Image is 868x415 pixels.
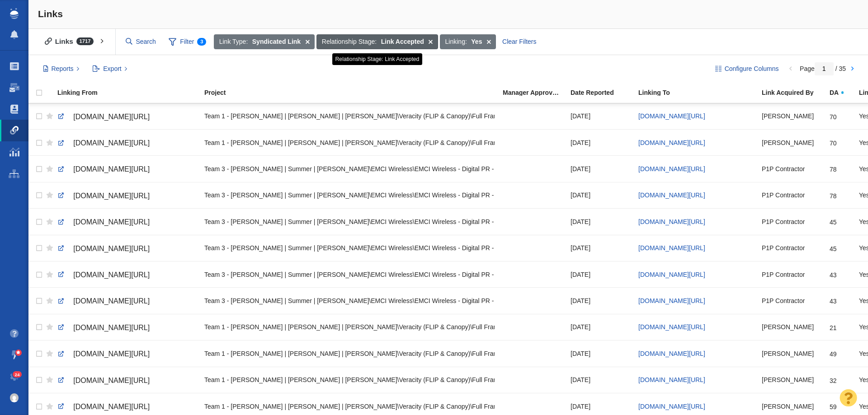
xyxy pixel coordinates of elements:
span: [PERSON_NAME] [762,376,814,384]
span: P1P Contractor [762,218,805,226]
span: Links [38,9,63,19]
div: [DATE] [571,212,630,231]
button: Reports [38,61,85,77]
span: [PERSON_NAME] [762,323,814,331]
span: [DOMAIN_NAME][URL] [73,324,150,331]
a: [DOMAIN_NAME][URL] [57,214,196,230]
div: Team 1 - [PERSON_NAME] | [PERSON_NAME] | [PERSON_NAME]\Veracity (FLIP & Canopy)\Full Frame Insura... [204,317,495,337]
span: Linking: [445,37,467,47]
td: P1P Contractor [758,261,826,287]
span: [DOMAIN_NAME][URL] [638,244,705,252]
span: [DOMAIN_NAME][URL] [73,271,150,279]
td: Taylor Raymond [758,103,826,130]
span: [DOMAIN_NAME][URL] [638,139,705,146]
div: 78 [830,159,837,173]
div: 78 [830,186,837,200]
td: P1P Contractor [758,209,826,235]
span: Relationship Stage: [322,37,377,47]
div: Team 3 - [PERSON_NAME] | Summer | [PERSON_NAME]\EMCI Wireless\EMCI Wireless - Digital PR - Do U.S... [204,212,495,231]
a: [DOMAIN_NAME][URL] [638,112,705,120]
strong: Yes [471,37,482,47]
a: [DOMAIN_NAME][URL] [638,297,705,304]
a: [DOMAIN_NAME][URL] [638,165,705,173]
div: Team 3 - [PERSON_NAME] | Summer | [PERSON_NAME]\EMCI Wireless\EMCI Wireless - Digital PR - Do U.S... [204,159,495,178]
div: Team 3 - [PERSON_NAME] | Summer | [PERSON_NAME]\EMCI Wireless\EMCI Wireless - Digital PR - Do U.S... [204,238,495,258]
a: DA [830,89,858,97]
span: [DOMAIN_NAME][URL] [638,350,705,357]
span: [DOMAIN_NAME][URL] [73,297,150,305]
a: [DOMAIN_NAME][URL] [57,267,196,283]
div: [DATE] [571,317,630,337]
span: [DOMAIN_NAME][URL] [73,245,150,252]
span: [DOMAIN_NAME][URL] [73,403,150,410]
img: buzzstream_logo_iconsimple.png [10,8,18,19]
span: [DOMAIN_NAME][URL] [73,165,150,173]
a: [DOMAIN_NAME][URL] [638,323,705,331]
a: [DOMAIN_NAME][URL] [57,346,196,362]
div: [DATE] [571,370,630,390]
a: [DOMAIN_NAME][URL] [57,241,196,256]
div: Team 3 - [PERSON_NAME] | Summer | [PERSON_NAME]\EMCI Wireless\EMCI Wireless - Digital PR - Do U.S... [204,265,495,284]
div: Team 1 - [PERSON_NAME] | [PERSON_NAME] | [PERSON_NAME]\Veracity (FLIP & Canopy)\Full Frame Insura... [204,370,495,390]
a: [DOMAIN_NAME][URL] [638,191,705,199]
span: [DOMAIN_NAME][URL] [73,377,150,384]
div: Team 1 - [PERSON_NAME] | [PERSON_NAME] | [PERSON_NAME]\Veracity (FLIP & Canopy)\Full Frame Insura... [204,107,495,126]
div: 59 [830,396,837,411]
span: Page / 35 [800,65,846,72]
div: [DATE] [571,265,630,284]
div: [DATE] [571,186,630,205]
button: Configure Columns [710,61,784,77]
div: Date Reported [571,89,637,96]
span: Configure Columns [725,64,779,74]
div: Team 1 - [PERSON_NAME] | [PERSON_NAME] | [PERSON_NAME]\Veracity (FLIP & Canopy)\Full Frame Insura... [204,344,495,363]
div: Team 1 - [PERSON_NAME] | [PERSON_NAME] | [PERSON_NAME]\Veracity (FLIP & Canopy)\Full Frame Insura... [204,133,495,152]
div: 43 [830,265,837,279]
div: [DATE] [571,159,630,178]
div: 70 [830,133,837,147]
input: Search [122,34,160,50]
span: P1P Contractor [762,165,805,173]
a: [DOMAIN_NAME][URL] [57,135,196,151]
td: Jim Miller [758,314,826,340]
div: [DATE] [571,107,630,126]
div: Team 3 - [PERSON_NAME] | Summer | [PERSON_NAME]\EMCI Wireless\EMCI Wireless - Digital PR - Do U.S... [204,291,495,310]
div: Linking To [638,89,761,96]
a: [DOMAIN_NAME][URL] [57,162,196,177]
span: Reports [52,64,74,74]
td: Taylor Raymond [758,130,826,156]
div: 43 [830,291,837,305]
span: [DOMAIN_NAME][URL] [73,139,150,147]
a: Linking To [638,89,761,97]
span: [PERSON_NAME] [762,402,814,410]
div: 32 [830,370,837,385]
a: [DOMAIN_NAME][URL] [638,271,705,278]
a: [DOMAIN_NAME][URL] [57,399,196,415]
span: 3 [197,38,206,46]
span: [DOMAIN_NAME][URL] [73,350,150,358]
span: P1P Contractor [762,270,805,279]
span: P1P Contractor [762,191,805,199]
span: [DOMAIN_NAME][URL] [73,113,150,121]
div: 21 [830,317,837,332]
div: 49 [830,344,837,358]
span: [DOMAIN_NAME][URL] [73,192,150,200]
div: Manager Approved Link? [503,89,570,96]
a: Link Acquired By [762,89,829,97]
td: Jim Miller [758,340,826,367]
a: [DOMAIN_NAME][URL] [57,188,196,204]
a: [DOMAIN_NAME][URL] [57,294,196,309]
div: [DATE] [571,238,630,258]
span: Link Type: [219,37,248,47]
div: 45 [830,212,837,226]
div: Project [204,89,502,96]
span: Export [103,64,121,74]
div: 45 [830,238,837,253]
td: P1P Contractor [758,182,826,208]
div: [DATE] [571,291,630,310]
a: [DOMAIN_NAME][URL] [638,376,705,383]
img: c9363fb76f5993e53bff3b340d5c230a [10,393,19,402]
